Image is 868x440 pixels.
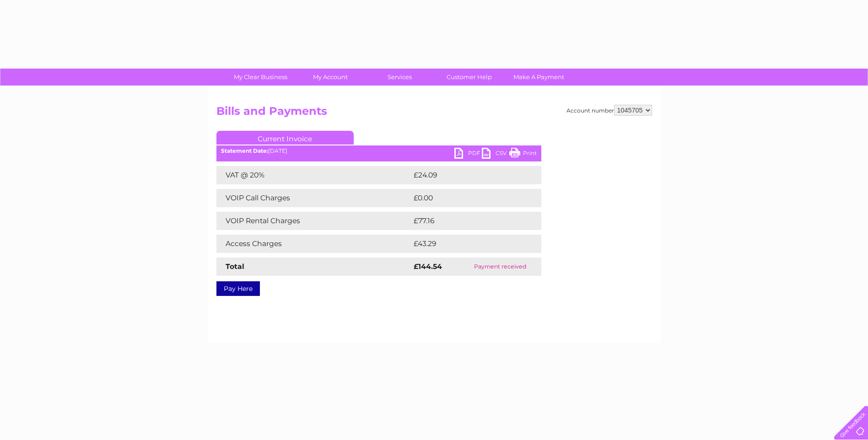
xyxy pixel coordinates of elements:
[216,212,411,230] td: VOIP Rental Charges
[216,189,411,207] td: VOIP Call Charges
[501,69,577,86] a: Make A Payment
[216,281,260,296] a: Pay Here
[221,147,268,154] b: Statement Date:
[216,166,411,184] td: VAT @ 20%
[216,235,411,253] td: Access Charges
[411,166,523,184] td: £24.09
[411,235,523,253] td: £43.29
[223,69,298,86] a: My Clear Business
[216,105,652,122] h2: Bills and Payments
[216,131,354,145] a: Current Invoice
[454,148,482,161] a: PDF
[411,189,520,207] td: £0.00
[362,69,437,86] a: Services
[411,212,522,230] td: £77.16
[216,148,541,154] div: [DATE]
[459,258,541,276] td: Payment received
[414,262,442,271] strong: £144.54
[226,262,244,271] strong: Total
[292,69,368,86] a: My Account
[566,105,652,116] div: Account number
[482,148,509,161] a: CSV
[509,148,537,161] a: Print
[431,69,507,86] a: Customer Help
